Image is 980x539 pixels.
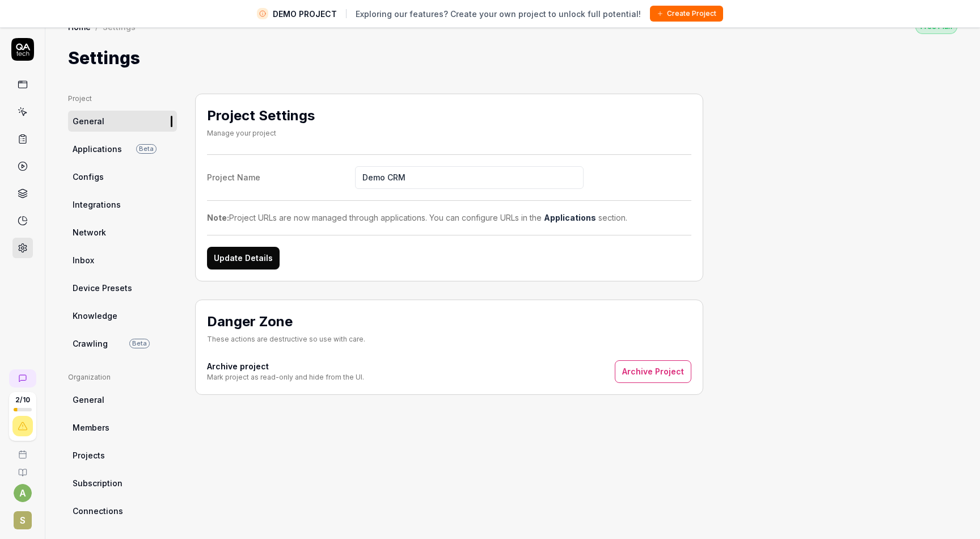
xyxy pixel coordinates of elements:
[207,372,364,382] div: Mark project as read-only and hide from the UI.
[207,247,280,269] button: Update Details
[355,166,584,189] input: Project Name
[73,254,94,266] span: Inbox
[73,143,122,155] span: Applications
[650,6,723,22] button: Create Project
[5,441,40,459] a: Book a call with us
[68,138,177,159] a: ApplicationsBeta
[68,417,177,438] a: Members
[73,505,123,517] span: Connections
[68,111,177,132] a: General
[207,106,315,126] h2: Project Settings
[68,222,177,243] a: Network
[68,372,177,382] div: Organization
[68,333,177,354] a: CrawlingBeta
[68,194,177,215] a: Integrations
[356,8,641,20] span: Exploring our features? Create your own project to unlock full potential!
[129,339,150,348] span: Beta
[207,213,229,222] strong: Note:
[68,166,177,187] a: Configs
[73,477,122,489] span: Subscription
[68,389,177,410] a: General
[14,511,32,529] span: S
[207,360,364,372] h4: Archive project
[5,502,40,532] button: S
[207,212,691,224] div: Project URLs are now managed through applications. You can configure URLs in the section.
[207,311,365,332] h2: Danger Zone
[273,8,337,20] span: DEMO PROJECT
[68,500,177,521] a: Connections
[73,394,104,406] span: General
[15,397,30,403] span: 2 / 10
[5,459,40,477] a: Documentation
[73,449,105,461] span: Projects
[73,226,106,238] span: Network
[73,338,108,349] span: Crawling
[68,21,91,32] a: Home
[68,473,177,494] a: Subscription
[73,115,104,127] span: General
[207,128,315,138] div: Manage your project
[544,213,596,222] a: Applications
[73,310,117,322] span: Knowledge
[68,250,177,271] a: Inbox
[9,369,36,388] a: New conversation
[73,422,109,433] span: Members
[207,171,355,183] div: Project Name
[73,282,132,294] span: Device Presets
[68,305,177,326] a: Knowledge
[73,171,104,183] span: Configs
[14,484,32,502] button: a
[68,277,177,298] a: Device Presets
[615,360,691,383] button: Archive Project
[207,334,365,344] div: These actions are destructive so use with care.
[68,445,177,466] a: Projects
[68,45,140,71] h1: Settings
[68,94,177,104] div: Project
[136,144,157,154] span: Beta
[73,199,121,210] span: Integrations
